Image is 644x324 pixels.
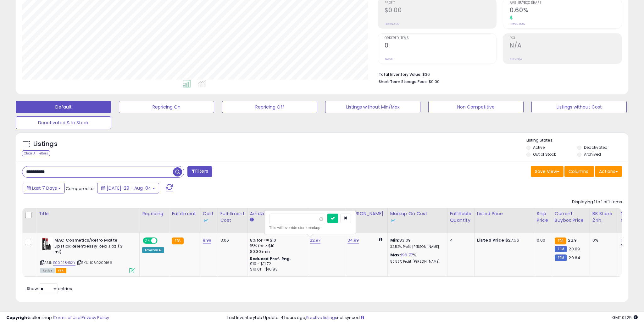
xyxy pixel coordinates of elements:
img: InventoryLab Logo [203,217,209,224]
h2: 0 [385,42,497,50]
div: % [390,252,442,264]
a: 34.99 [347,237,359,243]
div: Fulfillment Cost [220,210,245,224]
p: 50.56% Profit [PERSON_NAME] [390,260,442,264]
span: Columns [569,168,588,175]
div: ASIN: [40,237,135,272]
button: Deactivated & In Stock [16,116,111,129]
div: FBM: 9 [621,243,641,249]
button: Columns [564,166,594,177]
small: Amazon Fees. [250,217,254,223]
h2: N/A [510,42,622,50]
button: Repricing Off [222,101,317,113]
small: FBM [555,246,567,252]
strong: Copyright [6,315,29,321]
div: Clear All Filters [22,150,50,156]
label: Active [533,145,545,150]
div: Ship Price [537,210,549,224]
a: B00E284B2Y [53,260,75,265]
small: FBA [555,237,566,244]
span: Avg. Buybox Share [510,1,622,5]
button: Non Competitive [428,101,524,113]
span: | SKU: 1069200166 [76,260,112,265]
div: Amazon Fees [250,210,304,217]
button: Last 7 Days [23,183,65,193]
span: [DATE]-29 - Aug-04 [107,185,151,191]
button: Repricing On [119,101,214,113]
div: FBA: 7 [621,237,641,243]
a: 5 active listings [306,315,337,321]
button: Actions [595,166,622,177]
span: Profit [385,1,497,5]
label: Deactivated [584,145,608,150]
small: FBM [555,254,567,261]
div: [PERSON_NAME] [347,210,385,217]
b: Min: [390,237,400,243]
th: The percentage added to the cost of goods (COGS) that forms the calculator for Min & Max prices. [387,208,447,233]
h2: $0.00 [385,7,497,15]
small: Prev: 0 [385,57,393,61]
div: BB Share 24h. [592,210,615,224]
div: $10.01 - $10.83 [250,267,302,272]
small: Prev: $0.00 [385,22,399,26]
button: Save View [531,166,563,177]
div: 3.06 [220,237,242,243]
div: Fulfillment [172,210,197,217]
span: 20.64 [569,255,580,261]
div: This will override store markup [269,225,351,231]
h2: 0.60% [510,7,622,15]
div: Fulfillable Quantity [450,210,472,224]
li: $36 [379,70,618,78]
label: Archived [584,152,601,157]
span: Compared to: [66,186,95,192]
small: Prev: N/A [510,57,522,61]
a: Terms of Use [54,315,80,321]
div: Title [39,210,137,217]
div: $10 - $11.72 [250,261,302,267]
span: ROI [510,36,622,40]
img: InventoryLab Logo [390,217,397,224]
p: 32.52% Profit [PERSON_NAME] [390,245,442,249]
div: $0.30 min [250,249,302,254]
button: Filters [187,166,212,177]
div: Num of Comp. [621,210,644,224]
b: Reduced Prof. Rng. [250,256,291,261]
span: Ordered Items [385,36,497,40]
div: Some or all of the values in this column are provided from Inventory Lab. [203,217,215,224]
div: 4 [450,237,469,243]
p: Listing States: [526,137,628,143]
span: All listings currently available for purchase on Amazon [40,268,55,273]
div: Amazon AI [142,247,164,253]
span: 22.9 [568,237,577,243]
b: Listed Price: [477,237,506,243]
small: FBA [172,237,183,244]
a: 22.97 [310,237,321,243]
div: Displaying 1 to 1 of 1 items [572,199,622,205]
button: Default [16,101,111,113]
div: Listed Price [477,210,531,217]
span: $0.00 [429,79,440,85]
div: Repricing [142,210,166,217]
h5: Listings [33,140,58,148]
label: Out of Stock [533,152,556,157]
span: 20.09 [569,246,580,252]
button: Listings without Min/Max [325,101,420,113]
span: OFF [157,238,167,243]
div: Some or all of the values in this column are provided from Inventory Lab. [390,217,445,224]
div: 0% [592,237,613,243]
div: seller snap | | [6,315,109,321]
div: 8% for <= $10 [250,237,302,243]
div: 0.00 [537,237,547,243]
div: $27.56 [477,237,529,243]
span: ON [143,238,151,243]
span: 2025-08-12 01:25 GMT [612,315,638,321]
button: [DATE]-29 - Aug-04 [97,183,159,193]
b: Short Term Storage Fees: [379,79,428,84]
span: Show: entries [27,286,72,292]
span: FBA [56,268,66,273]
a: Privacy Policy [81,315,109,321]
b: Total Inventory Value: [379,72,421,77]
small: Prev: 0.00% [510,22,525,26]
span: Last 7 Days [32,185,57,191]
div: Current Buybox Price [555,210,587,224]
